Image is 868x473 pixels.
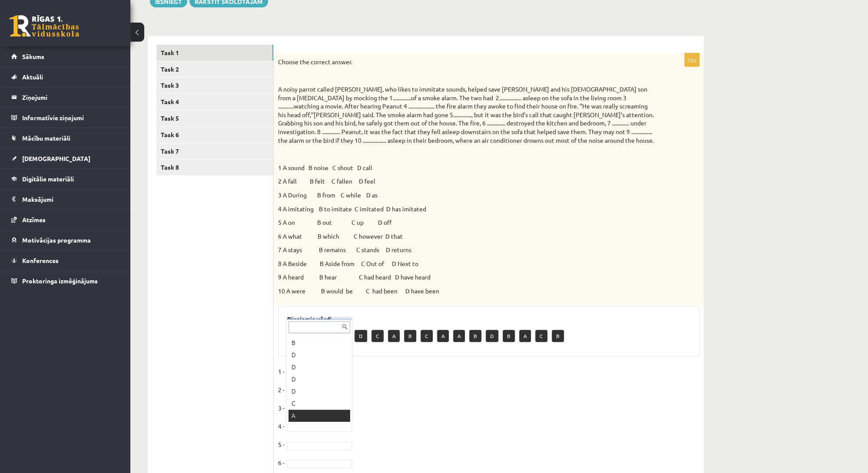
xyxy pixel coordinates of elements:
div: D [288,373,350,385]
div: D [288,349,350,361]
div: B [288,337,350,349]
div: A [288,410,350,422]
div: D [288,361,350,373]
div: D [288,385,350,397]
div: C [288,397,350,410]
